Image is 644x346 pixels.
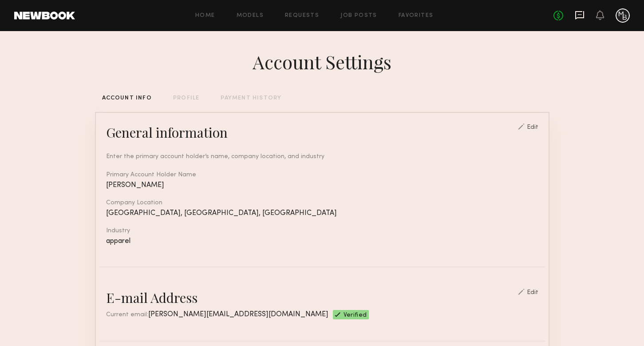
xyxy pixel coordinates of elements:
[221,95,281,101] div: PAYMENT HISTORY
[148,311,328,318] span: [PERSON_NAME][EMAIL_ADDRESS][DOMAIN_NAME]
[106,228,538,234] div: Industry
[106,310,328,319] div: Current email:
[399,13,434,19] a: Favorites
[106,152,538,161] div: Enter the primary account holder’s name, company location, and industry
[340,13,377,19] a: Job Posts
[106,210,538,217] div: [GEOGRAPHIC_DATA], [GEOGRAPHIC_DATA], [GEOGRAPHIC_DATA]
[106,200,538,206] div: Company Location
[106,289,198,306] div: E-mail Address
[527,290,538,296] div: Edit
[106,123,228,141] div: General information
[237,13,264,19] a: Models
[195,13,215,19] a: Home
[285,13,319,19] a: Requests
[173,95,199,101] div: PROFILE
[102,95,152,101] div: ACCOUNT INFO
[106,182,538,189] div: [PERSON_NAME]
[106,172,538,178] div: Primary Account Holder Name
[344,312,367,319] span: Verified
[106,238,538,245] div: apparel
[527,124,538,131] div: Edit
[253,49,391,74] div: Account Settings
